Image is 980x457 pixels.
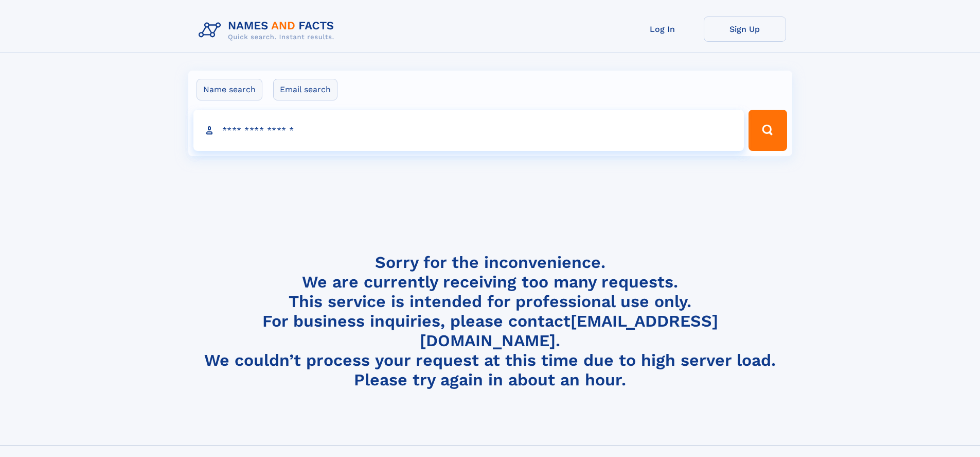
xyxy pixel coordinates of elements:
[197,79,262,100] label: Name search
[621,16,704,42] a: Log In
[194,16,343,44] img: Logo Names and Facts
[704,16,786,42] a: Sign Up
[420,311,718,350] a: [EMAIL_ADDRESS][DOMAIN_NAME]
[273,79,337,100] label: Email search
[749,110,787,151] button: Search Button
[194,252,786,390] h4: Sorry for the inconvenience. We are currently receiving too many requests. This service is intend...
[193,110,744,151] input: search input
